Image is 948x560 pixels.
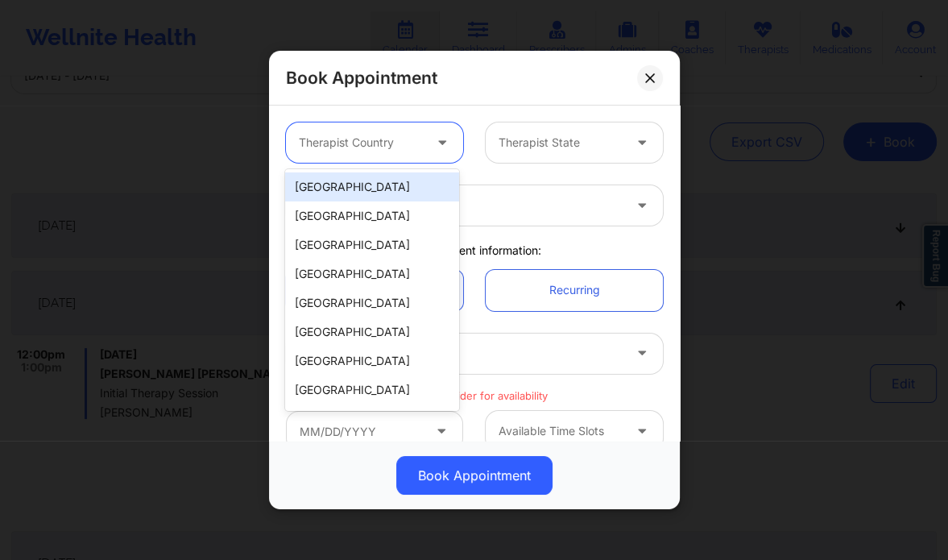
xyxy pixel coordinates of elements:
[286,270,463,311] a: Single
[285,346,458,375] div: [GEOGRAPHIC_DATA]
[285,404,458,433] div: [GEOGRAPHIC_DATA]
[285,201,458,230] div: [GEOGRAPHIC_DATA]
[285,259,458,288] div: [GEOGRAPHIC_DATA]
[286,411,463,451] input: MM/DD/YYYY
[286,388,663,404] p: Select provider for availability
[285,172,458,201] div: [GEOGRAPHIC_DATA]
[285,317,458,346] div: [GEOGRAPHIC_DATA]
[486,270,663,311] a: Recurring
[275,243,674,259] div: Appointment information:
[396,456,553,495] button: Book Appointment
[286,67,437,89] h2: Book Appointment
[285,230,458,259] div: [GEOGRAPHIC_DATA]
[285,375,458,404] div: [GEOGRAPHIC_DATA]
[285,288,458,317] div: [GEOGRAPHIC_DATA]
